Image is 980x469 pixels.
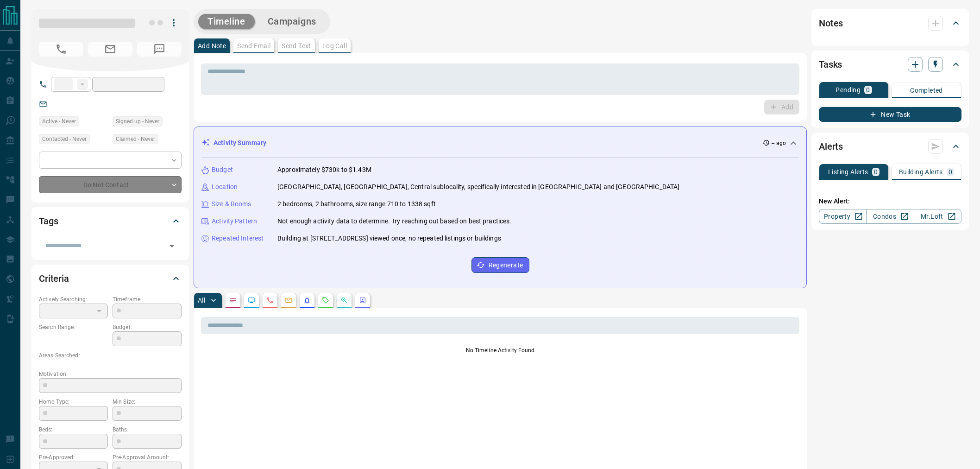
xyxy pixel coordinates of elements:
p: 0 [874,169,878,175]
a: -- [54,100,57,108]
p: -- ago [772,139,786,147]
button: Timeline [198,14,255,29]
div: Tags [39,210,182,232]
div: Do Not Contact [39,176,182,193]
button: New Task [819,107,961,122]
p: Location [212,182,238,192]
div: Alerts [819,135,961,158]
svg: Listing Alerts [303,297,311,304]
svg: Calls [266,297,274,304]
p: Budget: [113,323,182,331]
a: Condos [866,209,914,224]
span: Claimed - Never [116,134,155,144]
p: Motivation: [39,370,182,378]
h2: Criteria [39,271,69,286]
p: 0 [949,169,952,175]
p: Budget [212,165,233,175]
svg: Requests [322,297,329,304]
h2: Alerts [819,139,843,154]
span: Contacted - Never [42,134,87,144]
p: Size & Rooms [212,199,251,209]
p: Add Note [198,43,226,49]
p: Activity Summary [214,138,266,148]
p: Completed [910,87,943,94]
svg: Lead Browsing Activity [248,297,255,304]
span: No Number [39,42,83,57]
svg: Notes [229,297,237,304]
h2: Tags [39,214,58,228]
button: Campaigns [258,14,326,29]
p: Pending [836,87,861,93]
p: Listing Alerts [828,169,868,175]
div: Tasks [819,53,961,76]
p: Building at [STREET_ADDRESS] viewed once, no repeated listings or buildings [277,234,501,243]
p: Baths: [113,425,182,434]
p: 2 bedrooms, 2 bathrooms, size range 710 to 1338 sqft [277,199,436,209]
span: No Email [88,42,132,57]
p: [GEOGRAPHIC_DATA], [GEOGRAPHIC_DATA], Central sublocality, specifically interested in [GEOGRAPHIC... [277,182,679,192]
p: New Alert: [819,196,961,206]
p: Approximately $730k to $1.43M [277,165,371,175]
p: 0 [866,87,870,93]
p: Areas Searched: [39,351,182,360]
span: Active - Never [42,117,76,126]
p: Activity Pattern [212,216,257,226]
button: Open [165,240,178,253]
div: Notes [819,12,961,34]
svg: Opportunities [340,297,348,304]
p: Not enough activity data to determine. Try reaching out based on best practices. [277,216,512,226]
div: Criteria [39,267,182,290]
p: No Timeline Activity Found [201,346,799,355]
a: Property [819,209,867,224]
p: All [198,297,205,304]
p: Beds: [39,425,108,434]
button: Regenerate [471,257,529,273]
p: Home Type: [39,398,108,406]
p: Search Range: [39,323,108,331]
a: Mr.Loft [914,209,961,224]
h2: Notes [819,16,843,31]
svg: Agent Actions [359,297,366,304]
p: Building Alerts [899,169,943,175]
p: Timeframe: [113,295,182,304]
div: Activity Summary-- ago [201,134,799,152]
span: No Number [137,42,182,57]
h2: Tasks [819,57,842,72]
p: -- - -- [39,331,108,347]
p: Pre-Approved: [39,453,108,462]
svg: Emails [285,297,292,304]
p: Repeated Interest [212,234,264,243]
p: Pre-Approval Amount: [113,453,182,462]
p: Actively Searching: [39,295,108,304]
span: Signed up - Never [116,117,159,126]
p: Min Size: [113,398,182,406]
